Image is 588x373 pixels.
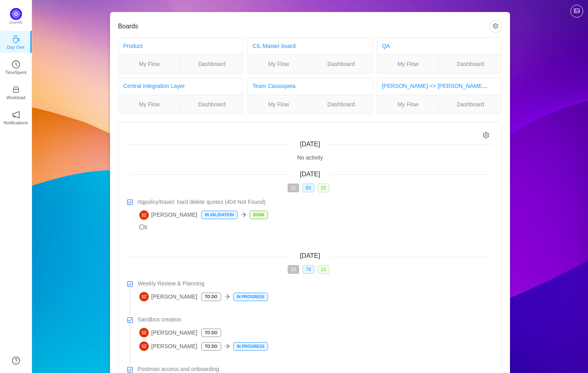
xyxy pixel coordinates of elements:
[288,265,299,274] span: 33
[12,35,20,43] i: icon: coffee
[234,343,268,350] p: In Progress
[489,20,502,33] button: icon: setting
[139,292,149,301] img: SZ
[234,293,268,301] p: In Progress
[139,225,147,230] span: 3
[300,252,320,259] span: [DATE]
[252,43,296,49] a: CIL Master board
[138,279,492,288] a: Weekly Review & Planning
[250,211,268,219] p: Done
[118,60,180,68] a: My Flow
[318,265,329,274] span: 13
[439,60,502,68] a: Dashboard
[202,211,237,219] p: In Validation
[139,328,197,337] span: [PERSON_NAME]
[248,60,310,68] a: My Flow
[300,141,320,148] span: [DATE]
[12,111,20,119] i: icon: notification
[318,184,329,192] span: 15
[224,294,230,299] i: icon: arrow-right
[118,22,489,30] h3: Boards
[12,357,20,365] a: icon: question-circle
[570,5,583,18] button: icon: picture
[202,343,220,350] p: To Do
[123,83,185,89] a: Central Integration Layer
[12,60,20,68] i: icon: clock-circle
[288,184,299,192] span: 31
[310,60,372,68] a: Dashboard
[139,341,197,351] span: [PERSON_NAME]
[123,43,142,49] a: Product
[439,100,502,109] a: Dashboard
[139,341,149,351] img: SZ
[138,198,492,206] a: rtqpolicy/travel: hard delete quotes (404 Not Found)
[5,69,27,76] p: TimeSpent
[248,100,310,109] a: My Flow
[128,154,492,162] div: No activity
[241,212,246,217] i: icon: arrow-right
[139,210,149,220] img: SZ
[12,88,20,96] a: icon: inboxWorkload
[181,100,243,109] a: Dashboard
[252,83,295,89] a: Team Cassiopeia
[310,100,372,109] a: Dashboard
[202,293,220,301] p: To Do
[4,119,28,126] p: Notifications
[224,343,230,349] i: icon: arrow-right
[300,171,320,178] span: [DATE]
[302,184,314,192] span: 60
[118,100,180,109] a: My Flow
[10,8,22,20] img: Quantify
[483,132,490,139] i: icon: setting
[377,100,439,109] a: My Flow
[138,315,492,324] a: Sandbox creation
[377,60,439,68] a: My Flow
[181,60,243,68] a: Dashboard
[139,210,197,220] span: [PERSON_NAME]
[139,224,144,229] i: icon: message
[382,43,390,49] a: QA
[6,94,25,101] p: Workload
[382,83,545,89] a: [PERSON_NAME] <> [PERSON_NAME]: FR BU Troubleshooting
[138,279,204,288] span: Weekly Review & Planning
[138,315,181,324] span: Sandbox creation
[12,38,20,46] a: icon: coffeeDay One
[139,328,149,337] img: SZ
[12,113,20,121] a: icon: notificationNotifications
[9,20,23,26] p: Quantify
[12,86,20,94] i: icon: inbox
[302,265,314,274] span: 76
[139,292,197,301] span: [PERSON_NAME]
[138,198,266,206] span: rtqpolicy/travel: hard delete quotes (404 Not Found)
[12,63,20,71] a: icon: clock-circleTimeSpent
[202,329,220,337] p: To Do
[7,44,24,51] p: Day One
